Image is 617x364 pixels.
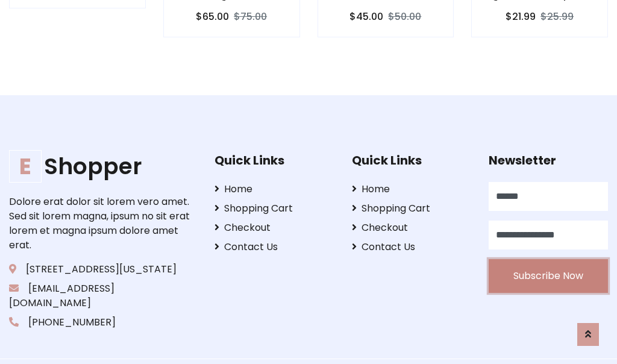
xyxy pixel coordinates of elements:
a: Contact Us [352,240,471,254]
a: Checkout [215,221,334,235]
h6: $45.00 [349,11,383,22]
h6: $21.99 [506,11,536,22]
a: EShopper [9,153,196,180]
h5: Newsletter [489,153,608,168]
a: Home [352,182,471,196]
h5: Quick Links [352,153,471,168]
h1: Shopper [9,153,196,180]
p: [STREET_ADDRESS][US_STATE] [9,262,196,277]
span: E [9,150,42,183]
a: Home [215,182,334,196]
a: Contact Us [215,240,334,254]
button: Subscribe Now [489,259,608,293]
a: Shopping Cart [215,201,334,216]
h5: Quick Links [215,153,334,168]
p: [PHONE_NUMBER] [9,315,196,330]
del: $50.00 [388,10,421,24]
a: Checkout [352,221,471,235]
h6: $65.00 [196,11,229,22]
p: [EMAIL_ADDRESS][DOMAIN_NAME] [9,281,196,310]
del: $75.00 [234,10,267,24]
p: Dolore erat dolor sit lorem vero amet. Sed sit lorem magna, ipsum no sit erat lorem et magna ipsu... [9,195,196,253]
del: $25.99 [540,10,574,24]
a: Shopping Cart [352,201,471,216]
